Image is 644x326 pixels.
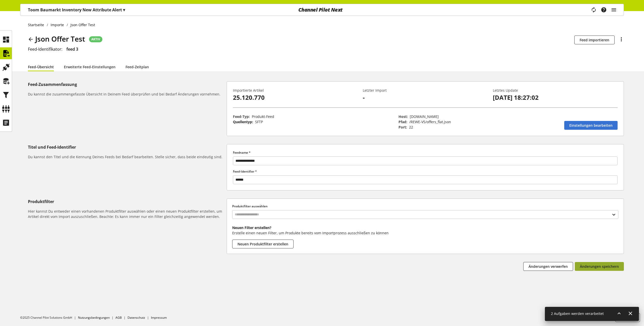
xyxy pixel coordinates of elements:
[35,34,85,44] span: Json Offer Test
[232,225,271,230] b: Neuen Filter erstellen?
[28,81,225,87] h5: Feed-Zusammenfassung
[232,240,294,248] button: Neuen Produktfilter erstellen
[410,114,439,119] span: ftp.channelpilot.com
[20,4,624,16] nav: main navigation
[363,88,488,93] p: Letzter Import
[64,64,115,70] a: Erweiterte Feed-Einstellungen
[151,315,167,320] a: Impressum
[28,46,62,52] span: Feed-Identifikator:
[28,154,225,159] h6: Du kannst den Titel und die Kennung Deines Feeds bei Bedarf bearbeiten. Stelle sicher, dass beide...
[28,22,47,27] a: Startseite
[28,91,225,97] h6: Du kannst die zusammengefasste Übersicht in Deinem Feed überprüfen und bei Bedarf Änderungen vorn...
[493,88,618,93] p: Letztes Update
[580,37,609,43] span: Feed importieren
[48,22,67,27] a: Importe
[569,123,613,128] span: Einstellungen bearbeiten
[28,199,225,205] h5: Produktfilter
[233,88,358,93] p: Importierte Artikel
[78,315,110,320] a: Nutzungsbedingungen
[233,150,251,155] span: Feedname *
[233,169,257,174] span: Feed-Identifier *
[551,311,604,316] span: 2 Aufgaben werden verarbeitet
[28,7,125,13] p: Toom Baumarkt Inventory New Attribute Alert
[398,114,408,119] span: Host:
[28,209,225,219] h6: Hier kannst Du entweder einen vorhandenen Produktfilter auswählen oder einen neuen Produktfilter ...
[91,37,100,42] span: AKTIV
[564,121,618,130] a: Einstellungen bearbeiten
[255,119,263,124] span: SFTP
[363,93,488,102] p: -
[529,264,568,269] span: Änderungen verwerfen
[233,114,250,119] span: Feed-Typ:
[580,264,619,269] span: Änderungen speichern
[233,119,253,124] span: Quellentyp:
[28,144,225,150] h5: Titel und Feed-Identifier
[126,64,149,70] a: Feed-Zeitplan
[398,125,407,129] span: Port:
[252,114,274,119] span: Produkt-Feed
[398,119,407,124] span: Pfad:
[232,204,618,209] label: Produktfilter auswählen
[115,315,122,320] a: AGB
[409,119,451,124] span: /REWE-VS/offers_flat.json
[128,315,145,320] a: Datenschutz
[575,262,624,271] button: Änderungen speichern
[123,7,125,13] span: ▾
[232,230,618,236] p: Erstelle einen neuen Filter, um Produkte bereits vom Importprozess ausschließen zu können
[20,315,78,320] li: ©2025 Channel Pilot Solutions GmbH
[409,125,413,129] span: 22
[66,46,78,52] span: feed 3
[523,262,573,271] button: Änderungen verwerfen
[28,64,54,70] a: Feed-Übersicht
[574,36,615,44] button: Feed importieren
[237,241,288,247] span: Neuen Produktfilter erstellen
[233,93,358,102] p: 25.120.770
[493,93,618,102] p: [DATE] 18:27:02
